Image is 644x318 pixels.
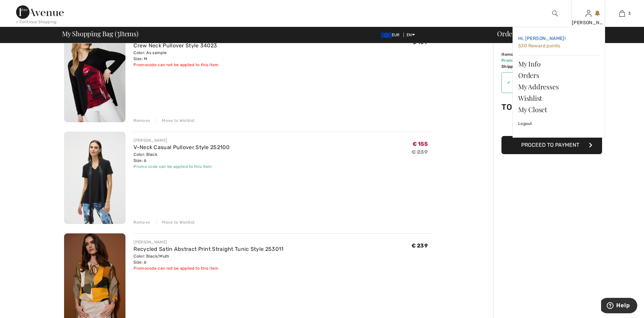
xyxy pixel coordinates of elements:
div: Order Summary [489,30,640,37]
div: Move to Wishlist [156,118,195,124]
div: < Continue Shopping [16,19,57,25]
span: € 155 [413,141,428,147]
td: Items ( ) [501,51,544,57]
div: Promocode can not be applied to this item [133,265,283,271]
a: V-Neck Casual Pullover Style 252100 [133,144,229,150]
a: Crew Neck Pullover Style 34023 [133,42,217,49]
span: 3 [117,29,120,37]
div: Remove [133,219,150,225]
td: Shipping [501,63,544,70]
div: Move to Wishlist [156,219,195,225]
div: ✔ [502,80,511,86]
a: Recycled Satin Abstract Print Straight Tunic Style 253011 [133,246,283,252]
div: Color: Black Size: 6 [133,151,229,164]
img: My Info [586,9,591,17]
img: 1ère Avenue [16,5,64,19]
span: EN [407,33,415,37]
div: [PERSON_NAME] [572,19,605,26]
span: 530 Reward points [518,43,560,49]
div: Color: Black/Multi Size: 6 [133,253,283,265]
a: 3 [605,9,638,17]
a: My Closet [518,104,599,115]
iframe: PayPal [501,119,602,134]
a: Hi, [PERSON_NAME]! 530 Reward points [518,33,599,52]
a: Logout [518,115,599,132]
div: Remove [133,118,150,124]
span: EUR [381,33,402,37]
img: Euro [381,33,392,38]
div: Color: As sample Size: M [133,50,218,62]
img: My Bag [619,9,625,17]
span: € 239 [412,242,428,249]
a: Sign In [586,10,591,16]
div: Promo code can be applied to this item [133,164,229,170]
div: [PERSON_NAME] [133,239,283,245]
img: V-Neck Casual Pullover Style 252100 [64,132,125,224]
span: Hi, [PERSON_NAME]! [518,36,566,41]
button: Proceed to Payment [501,136,602,154]
s: € 239 [412,149,428,155]
a: My Info [518,58,599,70]
a: My Addresses [518,81,599,92]
span: 3 [628,10,631,16]
td: Total [501,96,544,119]
img: search the website [552,9,558,17]
td: Promo code [501,57,544,63]
a: Wishlist [518,92,599,104]
div: [PERSON_NAME] [133,137,229,143]
img: Crew Neck Pullover Style 34023 [64,30,125,122]
span: My Shopping Bag ( Items) [62,30,139,37]
a: Orders [518,70,599,81]
div: Promocode can not be applied to this item [133,62,218,68]
iframe: Opens a widget where you can find more information [601,298,637,315]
